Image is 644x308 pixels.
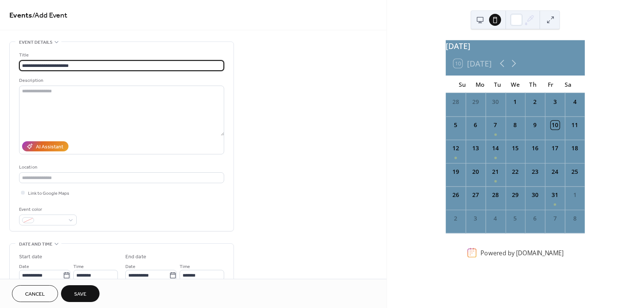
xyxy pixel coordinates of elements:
[551,121,559,129] div: 10
[471,214,480,223] div: 3
[511,191,520,199] div: 29
[531,98,540,106] div: 2
[471,191,480,199] div: 27
[511,144,520,153] div: 15
[19,206,75,213] div: Event color
[551,144,559,153] div: 17
[74,290,86,298] span: Save
[125,263,135,271] span: Date
[19,263,29,271] span: Date
[25,290,45,298] span: Cancel
[471,121,480,129] div: 6
[451,144,460,153] div: 12
[36,143,63,151] div: AI Assistant
[471,98,480,106] div: 29
[489,76,507,93] div: Tu
[446,40,585,52] div: [DATE]
[491,121,500,129] div: 7
[19,163,223,171] div: Location
[551,191,559,199] div: 31
[61,285,100,302] button: Save
[551,167,559,176] div: 24
[511,214,520,223] div: 5
[451,214,460,223] div: 2
[451,98,460,106] div: 28
[451,167,460,176] div: 19
[491,98,500,106] div: 30
[19,38,52,46] span: Event details
[32,8,67,23] span: / Add Event
[22,141,68,151] button: AI Assistant
[471,144,480,153] div: 13
[19,51,223,59] div: Title
[571,167,579,176] div: 25
[451,191,460,199] div: 26
[491,214,500,223] div: 4
[524,76,542,93] div: Th
[531,191,540,199] div: 30
[19,77,223,84] div: Description
[551,214,559,223] div: 7
[73,263,84,271] span: Time
[491,167,500,176] div: 21
[451,121,460,129] div: 5
[511,121,520,129] div: 8
[531,214,540,223] div: 6
[507,76,524,93] div: We
[571,191,579,199] div: 1
[571,121,579,129] div: 11
[491,191,500,199] div: 28
[542,76,559,93] div: Fr
[19,253,42,261] div: Start date
[531,121,540,129] div: 9
[559,76,577,93] div: Sa
[511,98,520,106] div: 1
[28,190,69,197] span: Link to Google Maps
[471,76,489,93] div: Mo
[471,167,480,176] div: 20
[531,144,540,153] div: 16
[516,249,564,257] a: [DOMAIN_NAME]
[9,8,32,23] a: Events
[180,263,190,271] span: Time
[531,167,540,176] div: 23
[12,285,58,302] button: Cancel
[19,240,52,248] span: Date and time
[511,167,520,176] div: 22
[571,144,579,153] div: 18
[454,76,471,93] div: Su
[571,98,579,106] div: 4
[571,214,579,223] div: 8
[125,253,146,261] div: End date
[551,98,559,106] div: 3
[491,144,500,153] div: 14
[480,249,564,257] div: Powered by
